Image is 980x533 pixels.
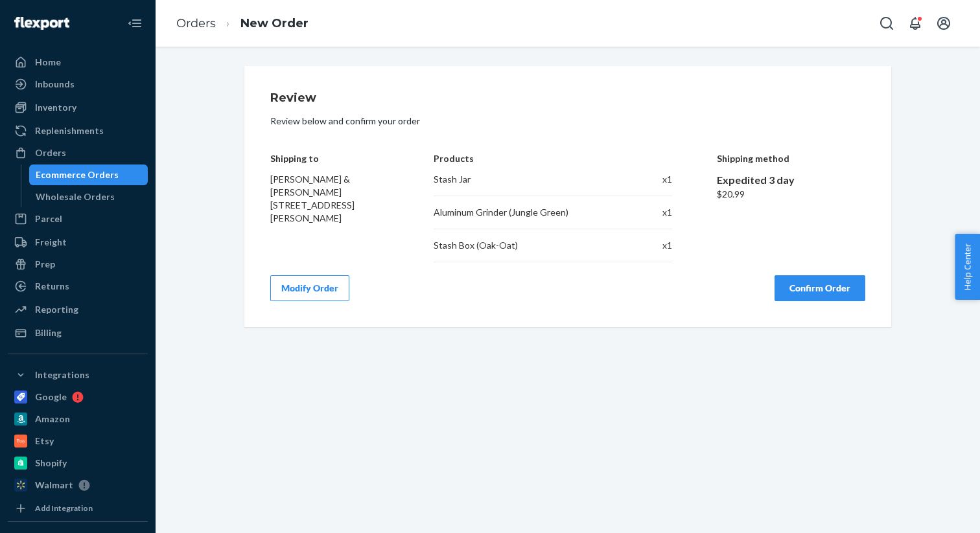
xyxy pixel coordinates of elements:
h4: Shipping method [717,153,866,163]
div: Freight [35,236,67,249]
div: Etsy [35,435,54,448]
div: Replenishments [35,124,104,137]
a: Ecommerce Orders [29,164,148,185]
button: Open account menu [931,10,957,36]
a: Home [8,52,148,73]
a: Orders [8,142,148,163]
a: Billing [8,323,148,343]
a: Inbounds [8,74,148,95]
button: Help Center [955,234,980,300]
a: Inventory [8,97,148,118]
h4: Products [434,153,671,163]
div: Billing [35,326,62,339]
a: Orders [176,16,216,30]
div: Reporting [35,303,78,316]
div: Ecommerce Orders [36,168,119,181]
a: Freight [8,232,148,253]
a: Replenishments [8,120,148,141]
a: Wholesale Orders [29,187,148,207]
div: Add Integration [35,503,93,514]
div: Wholesale Orders [36,190,115,203]
a: Walmart [8,475,148,495]
img: Flexport logo [14,17,69,30]
div: $20.99 [717,188,866,201]
a: Add Integration [8,501,148,516]
a: Returns [8,276,148,297]
div: x 1 [635,206,672,219]
div: Parcel [35,212,62,225]
div: Inbounds [35,78,75,91]
button: Modify Order [270,275,349,301]
a: Amazon [8,409,148,429]
div: Amazon [35,413,70,425]
p: Review below and confirm your order [270,115,865,128]
div: Home [35,56,61,69]
div: Google [35,391,67,403]
div: x 1 [635,239,672,252]
button: Open Search Box [874,10,900,36]
h4: Shipping to [270,153,390,163]
a: New Order [240,16,309,30]
span: [PERSON_NAME] & [PERSON_NAME] [STREET_ADDRESS][PERSON_NAME] [270,174,355,223]
button: Integrations [8,365,148,385]
div: Stash Jar [434,173,621,186]
div: Orders [35,146,66,159]
a: Prep [8,254,148,275]
a: Reporting [8,299,148,320]
div: Integrations [35,369,89,381]
button: Confirm Order [775,275,865,301]
button: Open notifications [902,10,928,36]
ol: breadcrumbs [166,5,319,43]
div: Prep [35,258,55,271]
div: Inventory [35,101,76,114]
a: Etsy [8,431,148,451]
div: Returns [35,280,69,293]
div: x 1 [635,173,672,186]
div: Expedited 3 day [717,173,866,188]
div: Shopify [35,457,67,470]
a: Shopify [8,453,148,473]
div: Walmart [35,479,73,492]
a: Google [8,387,148,407]
div: Stash Box (Oak-Oat) [434,239,621,252]
div: Aluminum Grinder (Jungle Green) [434,206,621,219]
h1: Review [270,92,865,105]
a: Parcel [8,209,148,229]
button: Close Navigation [122,10,148,36]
